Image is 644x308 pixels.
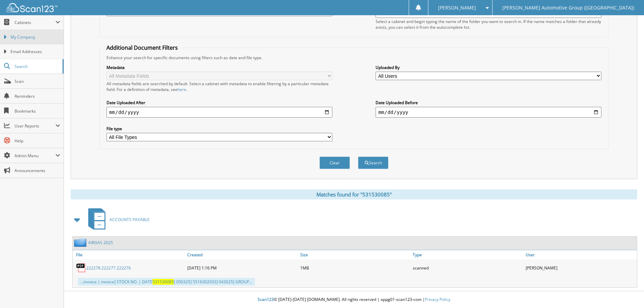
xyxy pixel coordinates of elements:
[71,189,637,199] div: Matches found for "531530085"
[15,20,55,25] span: Cabinets
[106,100,332,105] label: Date Uploaded After
[15,153,55,159] span: Admin Menu
[524,261,637,275] div: [PERSON_NAME]
[411,250,524,259] a: Type
[299,261,411,275] div: 1MB
[88,240,113,245] a: AIRGAS 2025
[106,65,332,70] label: Metadata
[74,238,88,247] img: folder2.png
[152,279,174,285] span: 531530085
[15,138,60,144] span: Help
[411,261,524,275] div: scanned
[358,157,388,169] button: Search
[502,6,634,10] span: [PERSON_NAME] Automotive Group ([GEOGRAPHIC_DATA])
[106,81,332,92] div: All metadata fields are searched by default. Select a cabinet with metadata to enable filtering b...
[376,107,601,118] input: end
[84,206,150,233] a: ACCOUNTS PAYABLE
[10,34,60,40] span: My Company
[103,44,181,51] legend: Additional Document Filters
[106,107,332,118] input: start
[319,157,350,169] button: Clear
[10,49,60,55] span: Email Addresses
[106,126,332,132] label: File type
[15,168,60,173] span: Announcements
[7,3,57,12] img: scan123-logo-white.svg
[258,297,274,302] span: Scan123
[15,123,55,129] span: User Reports
[376,100,601,105] label: Date Uploaded Before
[86,265,131,271] a: 222278.222277.222276
[110,217,150,222] span: ACCOUNTS PAYABLE
[15,93,60,99] span: Reminders
[610,276,644,308] iframe: Chat Widget
[15,64,59,69] span: Search
[299,250,411,259] a: Size
[376,19,601,30] div: Select a cabinet and begin typing the name of the folder you want to search in. If the name match...
[15,108,60,114] span: Bookmarks
[177,87,186,92] a: here
[64,291,644,308] div: © [DATE]-[DATE] [DOMAIN_NAME]. All rights reserved | appg01-scan123-com |
[73,250,186,259] a: File
[376,65,601,70] label: Uploaded By
[76,263,86,273] img: PDF.png
[186,261,299,275] div: [DATE] 1:16 PM
[186,250,299,259] a: Created
[103,55,605,61] div: Enhance your search for specific documents using filters such as date and file type.
[15,78,60,84] span: Scan
[78,278,255,286] div: ...invoice | invoice] STOCK NO. | DATE ] 050325] 5516302933] 043025] GROUP...
[438,6,476,10] span: [PERSON_NAME]
[425,297,450,302] a: Privacy Policy
[524,250,637,259] a: User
